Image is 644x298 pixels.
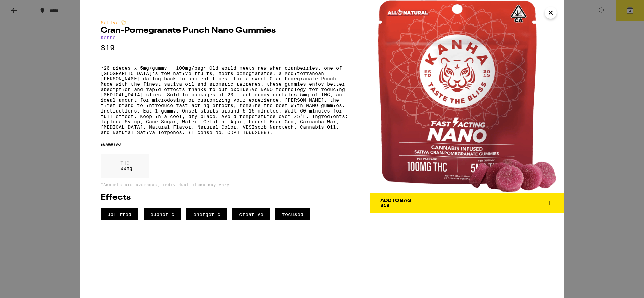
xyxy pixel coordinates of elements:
h2: Effects [101,194,350,202]
span: energetic [186,208,227,220]
p: *20 pieces x 5mg/gummy = 100mg/bag* Old world meets new when cranberries, one of [GEOGRAPHIC_DATA... [101,65,350,135]
h2: Cran-Pomegranate Punch Nano Gummies [101,27,350,35]
span: focused [275,208,310,220]
span: creative [232,208,270,220]
div: Sativa [101,20,350,25]
div: Gummies [101,142,350,147]
div: Add To Bag [380,198,411,203]
p: THC [117,160,132,166]
p: *Amounts are averages, individual items may vary. [101,182,350,187]
button: Close [545,7,557,19]
img: sativaColor.svg [121,20,126,25]
span: Hi. Need any help? [4,5,48,10]
button: Add To Bag$19 [370,193,563,213]
span: euphoric [144,208,181,220]
div: 100 mg [101,154,149,178]
a: Kanha [101,35,116,40]
span: $19 [380,203,389,208]
p: $19 [101,44,350,52]
span: uplifted [101,208,138,220]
